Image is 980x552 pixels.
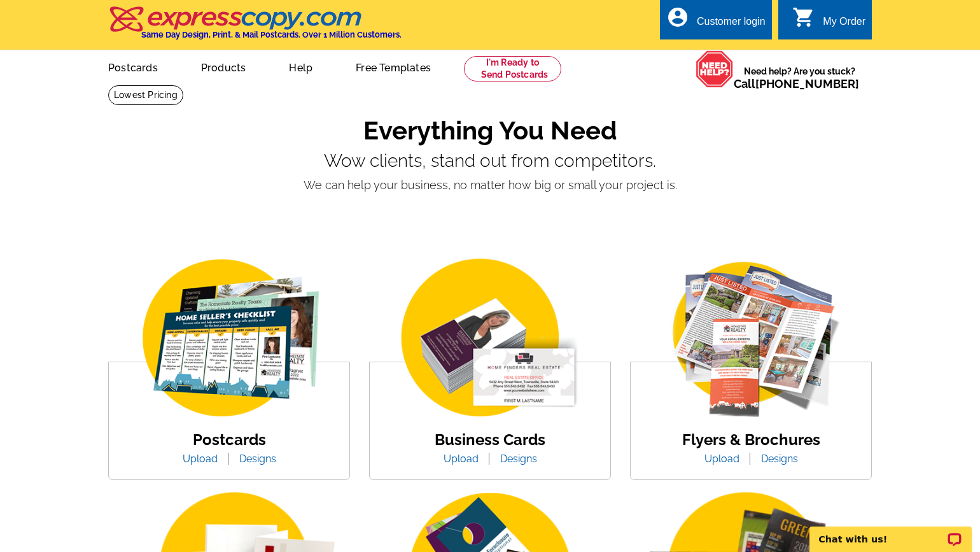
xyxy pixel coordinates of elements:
[643,255,859,423] img: flyer-card.png
[792,14,865,30] a: shopping_cart My Order
[108,176,872,194] p: We can help your business, no matter how big or small your project is.
[752,453,808,465] a: Designs
[335,52,451,81] a: Free Templates
[269,52,333,81] a: Help
[141,30,402,39] h4: Same Day Design, Print, & Mail Postcards. Over 1 Million Customers.
[491,453,547,465] a: Designs
[108,15,402,39] a: Same Day Design, Print, & Mail Postcards. Over 1 Million Customers.
[697,16,766,34] div: Customer login
[666,6,689,29] i: account_circle
[108,151,872,171] p: Wow clients, stand out from competitors.
[435,430,545,449] a: Business Cards
[434,453,488,465] a: Upload
[181,52,267,81] a: Products
[88,52,178,81] a: Postcards
[382,255,598,423] img: business-card.png
[108,115,872,146] h1: Everything You Need
[695,453,749,465] a: Upload
[801,512,980,552] iframe: LiveChat chat widget
[682,430,820,449] a: Flyers & Brochures
[823,16,865,34] div: My Order
[173,453,227,465] a: Upload
[696,50,734,88] img: help
[755,77,859,90] a: [PHONE_NUMBER]
[792,6,815,29] i: shopping_cart
[193,430,266,449] a: Postcards
[230,453,286,465] a: Designs
[734,77,859,90] span: Call
[121,255,337,423] img: img_postcard.png
[666,14,766,30] a: account_circle Customer login
[734,65,865,90] span: Need help? Are you stuck?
